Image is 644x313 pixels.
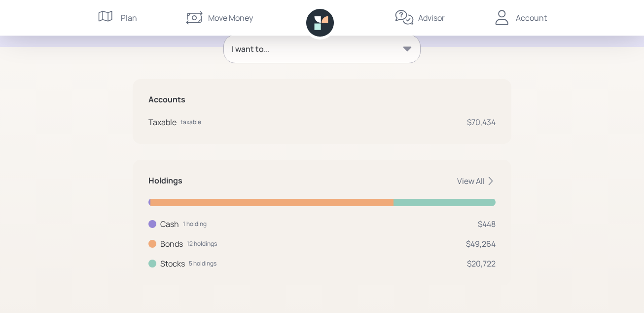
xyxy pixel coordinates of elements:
div: taxable [180,118,201,127]
div: $448 [478,218,496,230]
div: 5 holdings [189,259,216,268]
div: Move Money [208,12,253,24]
div: Advisor [418,12,445,24]
div: 1 holding [183,220,207,228]
div: 12 holdings [187,239,217,248]
div: View All [457,176,496,186]
h5: Accounts [148,95,496,104]
div: $70,434 [467,116,496,128]
div: $20,722 [467,258,496,269]
div: I want to... [232,43,270,55]
div: Account [516,12,547,24]
div: Plan [121,12,137,24]
div: Bonds [160,238,183,250]
h5: Holdings [148,176,182,185]
div: Stocks [160,258,185,269]
div: Cash [160,218,179,230]
div: Taxable [148,116,177,128]
div: $49,264 [466,238,496,250]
